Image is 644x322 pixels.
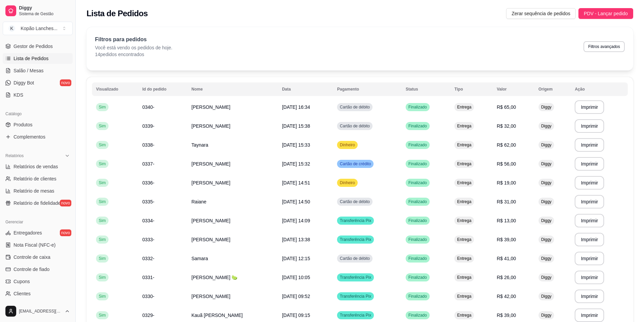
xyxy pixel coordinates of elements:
span: Sim [97,256,107,261]
span: Sim [97,237,107,242]
th: Nome [187,82,278,96]
button: Imprimir [575,214,604,227]
span: Finalizado [407,313,428,318]
span: Cartão de débito [338,123,371,129]
span: Sim [97,275,107,280]
th: Origem [534,82,571,96]
span: [DATE] 12:15 [282,256,310,261]
span: [PERSON_NAME] 🍋‍🟩 [191,275,237,280]
span: Sim [97,199,107,204]
span: 0337- [142,161,154,167]
button: Imprimir [575,252,604,265]
span: Finalizado [407,123,428,129]
span: Entrega [456,142,473,148]
button: Imprimir [575,157,604,171]
span: [DATE] 16:34 [282,104,310,110]
a: Nota Fiscal (NFC-e) [3,240,73,250]
th: Tipo [450,82,493,96]
p: Você está vendo os pedidos de hoje. [95,44,172,51]
span: Diggy [540,180,553,185]
th: Valor [493,82,534,96]
span: Diggy [19,5,70,11]
span: Finalizado [407,275,428,280]
span: Diggy [540,313,553,318]
span: [DATE] 15:33 [282,142,310,148]
span: R$ 13,00 [497,218,516,223]
span: Transferência Pix [338,218,373,223]
span: Finalizado [407,218,428,223]
button: Imprimir [575,119,604,133]
span: PDV - Lançar pedido [584,10,628,17]
a: Controle de fiado [3,264,73,275]
span: Transferência Pix [338,237,373,242]
a: KDS [3,90,73,100]
span: R$ 62,00 [497,142,516,148]
span: R$ 56,00 [497,161,516,167]
span: 0331- [142,275,154,280]
span: Controle de caixa [14,254,50,261]
button: Imprimir [575,195,604,208]
span: Samara [191,256,208,261]
a: Cupons [3,276,73,287]
span: Finalizado [407,294,428,299]
span: 0332- [142,256,154,261]
span: Entregadores [14,229,42,236]
span: Transferência Pix [338,275,373,280]
a: Salão / Mesas [3,65,73,76]
span: Cartão de débito [338,104,371,110]
h2: Lista de Pedidos [87,8,148,19]
span: 0330- [142,294,154,299]
span: Complementos [14,133,45,140]
a: Controle de caixa [3,252,73,263]
span: Relatórios de vendas [14,163,58,170]
span: 0339- [142,123,154,129]
th: Visualizado [92,82,138,96]
button: PDV - Lançar pedido [578,8,633,19]
span: 0335- [142,199,154,204]
span: [DATE] 13:38 [282,237,310,242]
span: Raiane [191,199,206,204]
span: Taynara [191,142,208,148]
a: Complementos [3,131,73,142]
span: Clientes [14,290,31,297]
span: Relatórios [5,153,24,158]
span: Diggy [540,256,553,261]
span: Diggy [540,237,553,242]
span: Sim [97,294,107,299]
th: Status [402,82,450,96]
span: Produtos [14,121,32,128]
a: Lista de Pedidos [3,53,73,64]
span: [DATE] 14:51 [282,180,310,185]
span: R$ 32,00 [497,123,516,129]
button: Zerar sequência de pedidos [506,8,576,19]
span: R$ 41,00 [497,256,516,261]
span: Cartão de débito [338,256,371,261]
span: [DATE] 15:32 [282,161,310,167]
button: Imprimir [575,176,604,190]
button: Imprimir [575,308,604,322]
span: [PERSON_NAME] [191,161,230,167]
span: [DATE] 15:38 [282,123,310,129]
span: Controle de fiado [14,266,50,273]
button: Select a team [3,22,73,35]
span: R$ 42,00 [497,294,516,299]
span: Diggy Bot [14,79,34,86]
span: Sistema de Gestão [19,11,70,17]
span: K [8,25,15,32]
span: Entrega [456,294,473,299]
span: [DATE] 10:05 [282,275,310,280]
th: Pagamento [333,82,402,96]
span: [EMAIL_ADDRESS][DOMAIN_NAME] [19,308,62,314]
span: Diggy [540,104,553,110]
span: Zerar sequência de pedidos [511,10,570,17]
span: Finalizado [407,237,428,242]
button: Imprimir [575,100,604,114]
span: Sim [97,142,107,148]
span: R$ 31,00 [497,199,516,204]
a: Relatórios de vendas [3,161,73,172]
span: Diggy [540,142,553,148]
span: [DATE] 14:50 [282,199,310,204]
span: Dinheiro [338,142,356,148]
p: Filtros para pedidos [95,35,172,44]
button: Imprimir [575,138,604,152]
